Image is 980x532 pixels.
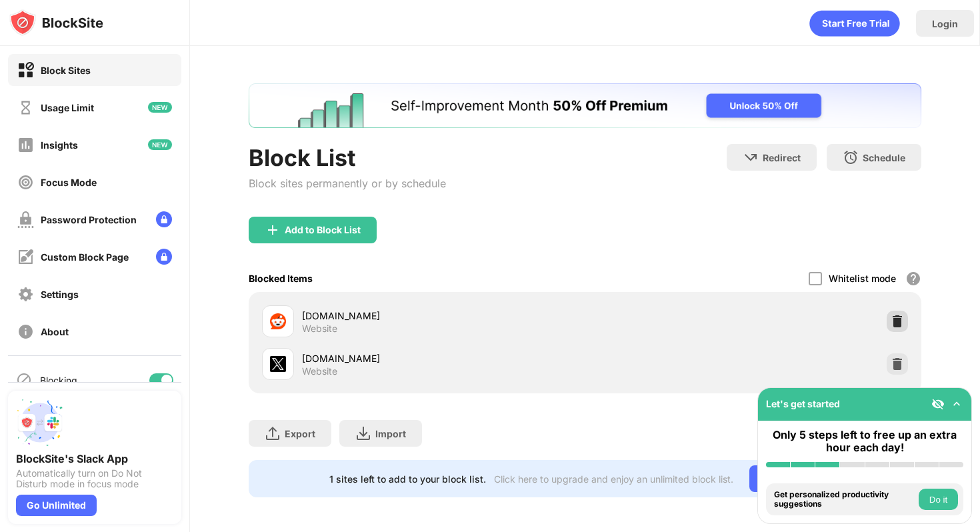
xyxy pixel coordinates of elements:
[285,428,315,439] div: Export
[41,139,78,151] div: Insights
[17,62,34,79] img: block-on.svg
[41,214,137,225] div: Password Protection
[17,211,34,228] img: password-protection-off.svg
[41,289,79,300] div: Settings
[17,323,34,340] img: about-off.svg
[41,251,129,263] div: Custom Block Page
[763,152,801,163] div: Redirect
[302,365,337,377] div: Website
[17,174,34,191] img: focus-off.svg
[302,309,585,323] div: [DOMAIN_NAME]
[270,356,286,372] img: favicons
[41,65,91,76] div: Block Sites
[17,286,34,303] img: settings-off.svg
[329,473,486,485] div: 1 sites left to add to your block list.
[919,489,958,510] button: Do it
[494,473,733,485] div: Click here to upgrade and enjoy an unlimited block list.
[17,99,34,116] img: time-usage-off.svg
[40,375,77,386] div: Blocking
[16,399,64,447] img: push-slack.svg
[766,429,963,454] div: Only 5 steps left to free up an extra hour each day!
[17,137,34,153] img: insights-off.svg
[749,465,841,492] div: Go Unlimited
[774,490,915,509] div: Get personalized productivity suggestions
[156,211,172,227] img: lock-menu.svg
[931,397,945,411] img: eye-not-visible.svg
[16,452,173,465] div: BlockSite's Slack App
[829,273,896,284] div: Whitelist mode
[270,313,286,329] img: favicons
[9,9,103,36] img: logo-blocksite.svg
[249,177,446,190] div: Block sites permanently or by schedule
[16,468,173,489] div: Automatically turn on Do Not Disturb mode in focus mode
[249,83,921,128] iframe: Banner
[950,397,963,411] img: omni-setup-toggle.svg
[17,249,34,265] img: customize-block-page-off.svg
[148,102,172,113] img: new-icon.svg
[249,144,446,171] div: Block List
[285,225,361,235] div: Add to Block List
[375,428,406,439] div: Import
[41,177,97,188] div: Focus Mode
[41,326,69,337] div: About
[148,139,172,150] img: new-icon.svg
[863,152,905,163] div: Schedule
[932,18,958,29] div: Login
[809,10,900,37] div: animation
[41,102,94,113] div: Usage Limit
[302,323,337,335] div: Website
[302,351,585,365] div: [DOMAIN_NAME]
[249,273,313,284] div: Blocked Items
[16,495,97,516] div: Go Unlimited
[16,372,32,388] img: blocking-icon.svg
[766,398,840,409] div: Let's get started
[156,249,172,265] img: lock-menu.svg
